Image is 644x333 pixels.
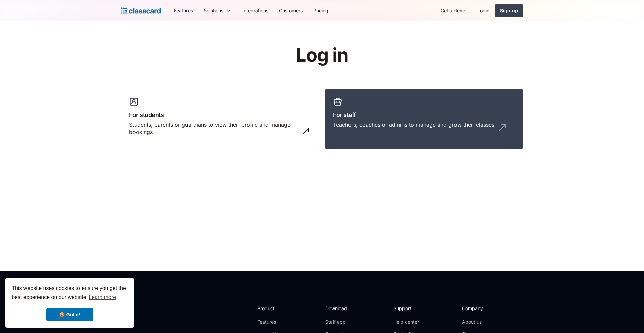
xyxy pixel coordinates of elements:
[495,4,523,17] a: Sign up
[333,121,494,128] div: Teachers, coaches or admins to manage and grow their classes
[198,3,237,18] div: Solutions
[472,3,495,18] a: Login
[462,319,506,325] a: About us
[204,7,223,14] div: Solutions
[169,3,198,18] a: Features
[393,319,421,325] a: Help center
[129,121,298,136] div: Students, parents or guardians to view their profile and manage bookings
[393,305,421,312] h2: Support
[257,305,293,312] h2: Product
[325,89,523,150] a: For staffTeachers, coaches or admins to manage and grow their classes
[12,284,128,302] span: This website uses cookies to ensure you get the best experience on our website.
[216,45,429,66] h1: Log in
[237,3,274,18] a: Integrations
[121,89,319,150] a: For studentsStudents, parents or guardians to view their profile and manage bookings
[500,7,518,14] div: Sign up
[325,305,353,312] h2: Download
[308,3,334,18] a: Pricing
[333,110,515,120] h3: For staff
[88,292,117,302] a: learn more about cookies
[325,319,353,325] a: Staff app
[121,6,161,15] a: Logo
[129,110,311,120] h3: For students
[5,278,134,328] div: cookieconsent
[46,308,93,321] a: dismiss cookie message
[257,319,293,325] a: Features
[435,3,472,18] a: Get a demo
[274,3,308,18] a: Customers
[462,305,506,312] h2: Company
